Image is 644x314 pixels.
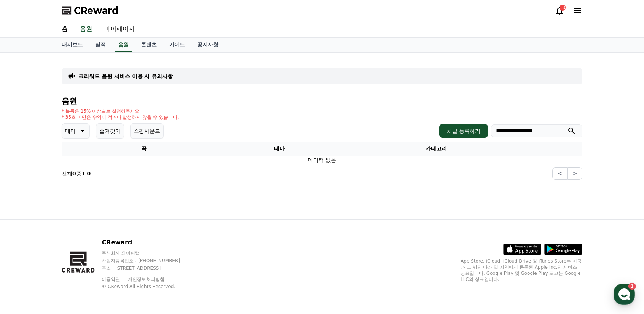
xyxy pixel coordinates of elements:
button: < [552,167,567,180]
a: 개인정보처리방침 [128,277,164,282]
a: 크리워드 음원 서비스 이용 시 유의사항 [78,72,173,80]
p: 주소 : [STREET_ADDRESS] [102,265,194,271]
p: 전체 중 - [62,170,91,177]
a: 가이드 [163,38,191,52]
span: CReward [74,5,119,17]
a: CReward [62,5,119,17]
span: 대화 [70,253,79,259]
button: 즐겨찾기 [96,123,124,139]
p: CReward [102,238,194,247]
a: 공지사항 [191,38,225,52]
span: 1 [77,241,80,247]
td: 데이터 없음 [62,156,582,164]
a: 설정 [98,241,146,260]
p: * 35초 미만은 수익이 적거나 발생하지 않을 수 있습니다. [62,114,179,120]
a: 콘텐츠 [135,38,163,52]
span: 홈 [24,253,29,259]
p: © CReward All Rights Reserved. [102,284,194,290]
a: 음원 [115,38,132,52]
p: * 볼륨은 15% 이상으로 설정해주세요. [62,108,179,114]
a: 이용약관 [102,277,126,282]
button: > [567,167,582,180]
div: 13 [560,5,566,11]
button: 쇼핑사운드 [130,123,164,139]
p: 주식회사 와이피랩 [102,250,194,256]
th: 카테고리 [333,142,540,156]
a: 대시보드 [56,38,89,52]
a: 마이페이지 [98,21,141,37]
strong: 1 [81,171,85,177]
a: 홈 [56,21,74,37]
a: 홈 [2,241,50,260]
strong: 0 [72,171,76,177]
th: 테마 [226,142,333,156]
p: 테마 [65,126,76,136]
p: 사업자등록번호 : [PHONE_NUMBER] [102,258,194,264]
button: 테마 [62,123,90,139]
span: 설정 [118,253,127,259]
th: 곡 [62,142,226,156]
p: App Store, iCloud, iCloud Drive 및 iTunes Store는 미국과 그 밖의 나라 및 지역에서 등록된 Apple Inc.의 서비스 상표입니다. Goo... [461,258,582,282]
a: 1대화 [50,241,98,260]
a: 13 [555,6,564,15]
strong: 0 [87,171,91,177]
a: 실적 [89,38,112,52]
h4: 음원 [62,97,582,105]
button: 채널 등록하기 [439,124,488,138]
a: 음원 [78,21,94,37]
